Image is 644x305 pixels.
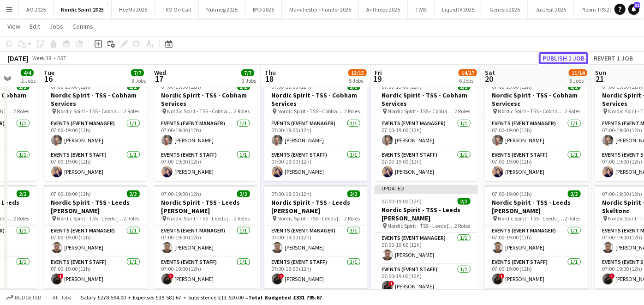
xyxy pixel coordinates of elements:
span: 2 Roles [345,108,360,115]
app-card-role: Events (Event Manager)1/107:00-19:00 (12h)[PERSON_NAME] [44,118,147,150]
app-card-role: Events (Event Staff)1/107:00-19:00 (12h)![PERSON_NAME] [264,257,368,288]
app-card-role: Events (Event Staff)1/107:00-19:00 (12h)[PERSON_NAME] [375,150,478,181]
span: Edit [30,22,40,30]
span: Nordic Spirit - TSS - Cobham Services [57,108,124,115]
span: Week 38 [30,55,54,61]
app-job-card: 07:00-19:00 (12h)2/2Nordic Spirit - TSS - Cobham Services Nordic Spirit - TSS - Cobham Services2 ... [264,78,368,181]
button: Manchester Thunder 2025 [282,0,359,18]
span: ! [499,274,505,279]
app-card-role: Events (Event Staff)1/107:00-19:00 (12h)![PERSON_NAME] [154,257,257,288]
button: Genesis 2025 [482,0,528,18]
span: Sat [485,68,495,77]
button: TWIX [408,0,435,18]
app-job-card: 07:00-19:00 (12h)2/2Nordic Spirit - TSS - Leeds [PERSON_NAME] Nordic Spirit - TSS - Leeds [PERSON... [264,185,368,288]
span: 07:00-19:00 (12h) [51,190,91,197]
app-card-role: Events (Event Manager)1/107:00-19:00 (12h)[PERSON_NAME] [264,118,368,150]
span: ! [58,274,64,279]
span: 2 Roles [14,108,30,115]
span: 07:00-19:00 (12h) [382,198,422,205]
button: Budgeted [5,293,43,303]
h3: Nordic Spirit - TSS - Leeds [PERSON_NAME] [264,198,368,215]
app-card-role: Events (Event Manager)1/107:00-19:00 (12h)[PERSON_NAME] [44,226,147,257]
span: Nordic Spirit - TSS - Cobham Services [388,108,455,115]
app-card-role: Events (Event Manager)1/107:00-19:00 (12h)[PERSON_NAME] [154,226,257,257]
span: Sun [595,68,606,77]
button: AO 2025 [19,0,54,18]
span: 07:00-19:00 (12h) [492,190,532,197]
app-card-role: Events (Event Staff)1/107:00-19:00 (12h)[PERSON_NAME] [264,150,368,181]
span: Nordic Spirit - TSS - Leeds [PERSON_NAME] [498,215,565,222]
app-card-role: Events (Event Staff)1/107:00-19:00 (12h)![PERSON_NAME] [44,257,147,288]
span: 2 Roles [345,215,360,222]
span: All jobs [51,294,73,301]
app-card-role: Events (Event Staff)1/107:00-19:00 (12h)[PERSON_NAME] [154,150,257,181]
div: 5 Jobs [569,77,587,84]
button: Ploom TRS 2025 [574,0,626,18]
h3: Nordic Spirit - TSS - Leeds [PERSON_NAME] [154,198,257,215]
app-card-role: Events (Event Staff)1/107:00-19:00 (12h)![PERSON_NAME] [375,264,478,296]
span: 18 [263,73,276,84]
span: 2 Roles [14,215,30,222]
app-card-role: Events (Event Manager)1/107:00-19:00 (12h)[PERSON_NAME] [485,118,588,150]
button: HeyMo 2025 [112,0,155,18]
span: Nordic Spirit - TSS - Cobham Services [278,108,345,115]
span: 2 Roles [124,108,140,115]
app-job-card: 07:00-19:00 (12h)2/2Nordic Spirit - TSS - Cobham Services Nordic Spirit - TSS - Cobham Services2 ... [44,78,147,181]
span: 14/17 [459,69,477,76]
span: Nordic Spirit - TSS - Leeds [PERSON_NAME] [278,215,345,222]
app-card-role: Events (Event Staff)1/107:00-19:00 (12h)![PERSON_NAME] [485,257,588,288]
button: Liquid IV 2025 [435,0,482,18]
h3: Nordic Spirit - TSS - Leeds [PERSON_NAME] [485,198,588,215]
span: 19 [373,73,382,84]
h3: Nordic Spirit - TSS - Cobham Services [264,91,368,108]
app-job-card: 07:00-19:00 (12h)2/2Nordic Spirit - TSS - Leeds [PERSON_NAME] Nordic Spirit - TSS - Leeds [PERSON... [44,185,147,288]
a: Jobs [46,20,67,32]
h3: Nordic Spirit - TSS - Leeds [PERSON_NAME] [375,206,478,222]
app-job-card: 07:00-19:00 (12h)2/2Nordic Spirit - TSS - Cobham Servicesc Nordic Spirit - TSS - Cobham Services2... [485,78,588,181]
h3: Nordic Spirit - TSS - Cobham Services [375,91,478,108]
div: 2 Jobs [21,77,36,84]
app-job-card: 07:00-19:00 (12h)2/2Nordic Spirit - TSS - Cobham Services Nordic Spirit - TSS - Cobham Services2 ... [375,78,478,181]
a: View [4,20,24,32]
button: Publish 1 job [539,52,588,64]
app-card-role: Events (Event Manager)1/107:00-19:00 (12h)[PERSON_NAME] [264,226,368,257]
span: 13/15 [348,69,367,76]
span: 2/2 [127,190,140,197]
span: 2 Roles [234,108,250,115]
div: 3 Jobs [242,77,256,84]
span: 2/2 [347,190,360,197]
h3: Nordic Spirit - TSS - Cobham Services [154,91,257,108]
span: Tue [44,68,54,77]
button: BYD 2025 [245,0,282,18]
app-card-role: Events (Event Staff)1/107:00-19:00 (12h)[PERSON_NAME] [44,150,147,181]
span: Nordic Spirit - TSS - Cobham Services [498,108,565,115]
span: ! [168,274,174,279]
app-card-role: Events (Event Staff)1/107:00-19:00 (12h)[PERSON_NAME] [485,150,588,181]
span: Total Budgeted £331 795.67 [248,294,322,301]
span: Budgeted [15,294,42,301]
app-job-card: Updated07:00-19:00 (12h)2/2Nordic Spirit - TSS - Leeds [PERSON_NAME] Nordic Spirit - TSS - Leeds ... [375,185,478,296]
span: Nordic Spirit - TSS - Cobham Services [167,108,234,115]
span: 07:00-19:00 (12h) [602,190,643,197]
div: 3 Jobs [131,77,146,84]
a: Edit [26,20,44,32]
span: 2/2 [17,190,30,197]
app-job-card: 07:00-19:00 (12h)2/2Nordic Spirit - TSS - Cobham Services Nordic Spirit - TSS - Cobham Services2 ... [154,78,257,181]
span: 32 [634,2,640,8]
span: Nordic Spirit - TSS - Leeds [PERSON_NAME] [167,215,234,222]
span: Wed [154,68,166,77]
app-card-role: Events (Event Manager)1/107:00-19:00 (12h)[PERSON_NAME] [154,118,257,150]
div: Updated [375,185,478,192]
span: ! [609,274,615,279]
div: 07:00-19:00 (12h)2/2Nordic Spirit - TSS - Leeds [PERSON_NAME] Nordic Spirit - TSS - Leeds [PERSON... [154,185,257,288]
span: 07:00-19:00 (12h) [161,190,202,197]
span: 2 Roles [234,215,250,222]
span: Nordic Spirit - TSS - Leeds [PERSON_NAME] [57,215,124,222]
